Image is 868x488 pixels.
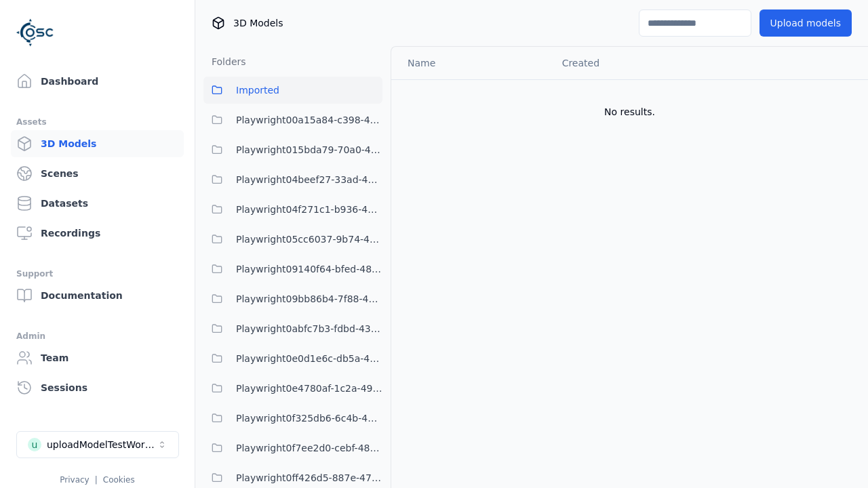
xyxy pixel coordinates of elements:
[236,410,382,426] span: Playwright0f325db6-6c4b-4947-9a8f-f4487adedf2c
[236,470,382,486] span: Playwright0ff426d5-887e-47ce-9e83-c6f549f6a63f
[16,14,54,52] img: Logo
[16,266,178,282] div: Support
[11,190,184,217] a: Datasets
[16,431,179,458] button: Select a workspace
[236,291,382,307] span: Playwright09bb86b4-7f88-4a8f-8ea8-a4c9412c995e
[11,220,184,247] a: Recordings
[236,321,382,337] span: Playwright0abfc7b3-fdbd-438a-9097-bdc709c88d01
[203,405,382,432] button: Playwright0f325db6-6c4b-4947-9a8f-f4487adedf2c
[203,256,382,283] button: Playwright09140f64-bfed-4894-9ae1-f5b1e6c36039
[28,438,41,451] div: u
[103,475,135,485] a: Cookies
[233,16,283,30] span: 3D Models
[236,201,382,218] span: Playwright04f271c1-b936-458c-b5f6-36ca6337f11a
[16,114,178,130] div: Assets
[95,475,98,485] span: |
[759,9,852,37] button: Upload models
[11,374,184,401] a: Sessions
[236,261,382,277] span: Playwright09140f64-bfed-4894-9ae1-f5b1e6c36039
[11,344,184,371] a: Team
[203,315,382,342] button: Playwright0abfc7b3-fdbd-438a-9097-bdc709c88d01
[236,171,382,188] span: Playwright04beef27-33ad-4b39-a7ba-e3ff045e7193
[236,82,279,98] span: Imported
[203,166,382,193] button: Playwright04beef27-33ad-4b39-a7ba-e3ff045e7193
[203,375,382,402] button: Playwright0e4780af-1c2a-492e-901c-6880da17528a
[60,475,89,485] a: Privacy
[551,47,715,79] th: Created
[236,142,382,158] span: Playwright015bda79-70a0-409c-99cb-1511bab16c94
[236,380,382,396] span: Playwright0e4780af-1c2a-492e-901c-6880da17528a
[236,350,382,367] span: Playwright0e0d1e6c-db5a-4244-b424-632341d2c1b4
[11,282,184,309] a: Documentation
[11,68,184,95] a: Dashboard
[203,196,382,223] button: Playwright04f271c1-b936-458c-b5f6-36ca6337f11a
[16,328,178,344] div: Admin
[203,345,382,372] button: Playwright0e0d1e6c-db5a-4244-b424-632341d2c1b4
[203,136,382,163] button: Playwright015bda79-70a0-409c-99cb-1511bab16c94
[236,440,382,456] span: Playwright0f7ee2d0-cebf-4840-a756-5a7a26222786
[203,285,382,312] button: Playwright09bb86b4-7f88-4a8f-8ea8-a4c9412c995e
[391,47,551,79] th: Name
[391,79,868,144] td: No results.
[47,438,157,451] div: uploadModelTestWorkspace
[203,77,382,104] button: Imported
[236,231,382,247] span: Playwright05cc6037-9b74-4704-86c6-3ffabbdece83
[203,106,382,134] button: Playwright00a15a84-c398-4ef4-9da8-38c036397b1e
[203,434,382,462] button: Playwright0f7ee2d0-cebf-4840-a756-5a7a26222786
[11,130,184,157] a: 3D Models
[203,226,382,253] button: Playwright05cc6037-9b74-4704-86c6-3ffabbdece83
[203,55,246,68] h3: Folders
[236,112,382,128] span: Playwright00a15a84-c398-4ef4-9da8-38c036397b1e
[11,160,184,187] a: Scenes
